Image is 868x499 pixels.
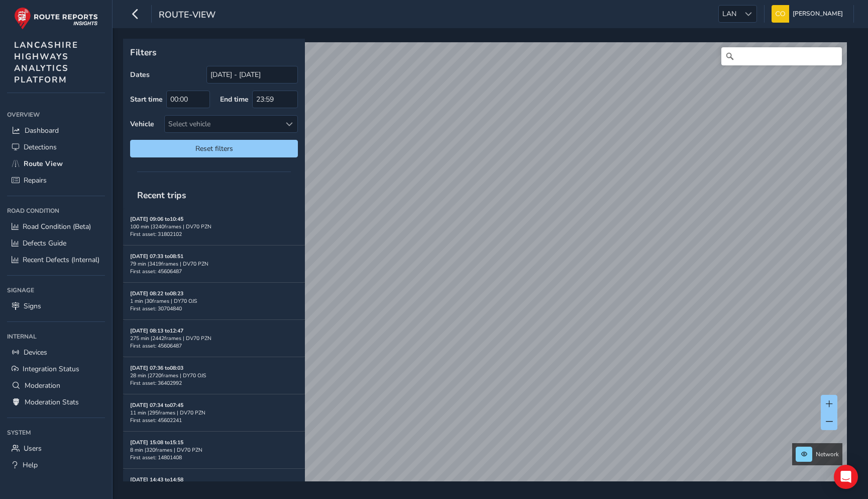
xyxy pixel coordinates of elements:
a: Moderation [7,377,105,394]
a: Help [7,457,105,473]
div: System [7,425,105,440]
strong: [DATE] 08:22 to 08:23 [130,290,183,297]
span: LAN [719,6,740,22]
span: First asset: 31802102 [130,230,182,238]
div: 1 min | 30 frames | DY70 OJS [130,297,298,305]
span: Detections [24,142,57,152]
span: Dashboard [25,126,59,135]
a: Signs [7,298,105,314]
div: 11 min | 295 frames | DV70 PZN [130,409,298,417]
span: First asset: 45606487 [130,268,182,275]
strong: [DATE] 15:08 to 15:15 [130,439,183,446]
div: 28 min | 2720 frames | DY70 OJS [130,372,298,379]
label: Vehicle [130,119,154,129]
a: Defects Guide [7,235,105,252]
div: 100 min | 3240 frames | DV70 PZN [130,223,298,230]
img: diamond-layout [772,5,789,23]
span: First asset: 14801408 [130,454,182,461]
span: Signs [24,301,41,311]
span: Moderation [25,381,60,390]
a: Users [7,440,105,457]
p: Filters [130,46,298,59]
canvas: Map [127,42,847,493]
div: Internal [7,329,105,344]
div: Select vehicle [165,116,281,132]
span: Recent trips [130,182,193,208]
span: Devices [24,348,47,357]
a: Detections [7,139,105,155]
input: Search [721,47,842,65]
span: Help [23,460,38,470]
span: Reset filters [138,144,290,153]
div: 79 min | 3419 frames | DV70 PZN [130,260,298,268]
a: Road Condition (Beta) [7,218,105,235]
div: Road Condition [7,203,105,218]
strong: [DATE] 14:43 to 14:58 [130,476,183,483]
span: Repairs [24,176,47,185]
strong: [DATE] 09:06 to 10:45 [130,215,183,223]
a: Moderation Stats [7,394,105,410]
span: [PERSON_NAME] [793,5,843,23]
span: Road Condition (Beta) [23,222,91,231]
div: Overview [7,107,105,122]
a: Route View [7,155,105,172]
strong: [DATE] 07:36 to 08:03 [130,364,183,372]
button: [PERSON_NAME] [772,5,846,23]
span: Route View [24,159,63,169]
a: Devices [7,344,105,361]
strong: [DATE] 08:13 to 12:47 [130,327,183,335]
a: Dashboard [7,122,105,139]
a: Repairs [7,172,105,189]
div: Signage [7,283,105,298]
label: Dates [130,70,150,79]
div: 275 min | 2442 frames | DV70 PZN [130,335,298,342]
span: First asset: 45606487 [130,342,182,350]
span: Integration Status [23,364,79,374]
a: Integration Status [7,361,105,377]
img: rr logo [14,7,98,30]
label: Start time [130,95,163,104]
div: 8 min | 320 frames | DV70 PZN [130,446,298,454]
span: Defects Guide [23,238,66,248]
label: End time [220,95,249,104]
span: First asset: 30704840 [130,305,182,312]
button: Reset filters [130,140,298,157]
span: Moderation Stats [25,397,79,407]
span: LANCASHIRE HIGHWAYS ANALYTICS PLATFORM [14,39,78,86]
div: Open Intercom Messenger [834,465,858,489]
a: Recent Defects (Internal) [7,252,105,268]
span: Recent Defects (Internal) [23,255,99,265]
span: Network [816,450,839,458]
span: route-view [159,9,215,23]
span: First asset: 36402992 [130,379,182,387]
span: First asset: 45602241 [130,417,182,424]
strong: [DATE] 07:34 to 07:45 [130,401,183,409]
strong: [DATE] 07:33 to 08:51 [130,253,183,260]
span: Users [24,444,42,453]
